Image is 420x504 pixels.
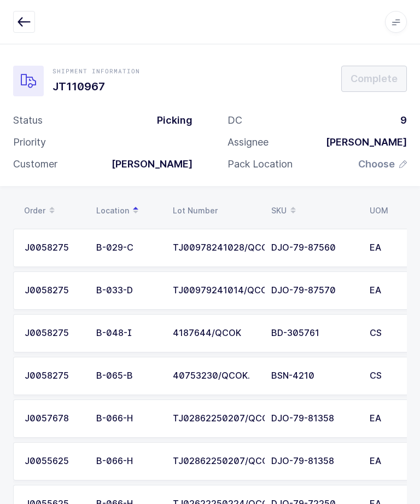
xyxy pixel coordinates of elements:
span: 9 [400,114,407,126]
div: DJO-79-87560 [271,243,357,253]
div: DJO-79-87570 [271,286,357,296]
span: Choose [358,158,395,171]
div: BD-305761 [271,328,357,338]
div: J0058275 [25,371,83,381]
div: B-065-B [96,371,160,381]
div: Order [24,201,83,220]
div: B-029-C [96,243,160,253]
div: B-033-D [96,286,160,296]
div: 40753230/QCOK. [173,371,258,381]
div: Customer [13,158,57,171]
div: TJ02862250207/QCOK [173,456,258,466]
div: TJ00979241014/QCOK [173,286,258,296]
div: Lot Number [173,206,258,215]
div: B-048-I [96,328,160,338]
div: B-066-H [96,414,160,424]
button: Choose [358,158,407,171]
div: J0058275 [25,286,83,296]
h1: JT110967 [52,78,140,95]
button: Complete [341,66,407,92]
div: Pack Location [227,158,293,171]
div: BSN-4210 [271,371,357,381]
div: J0058275 [25,328,83,338]
div: DJO-79-81358 [271,414,357,424]
div: EA [370,286,400,296]
div: EA [370,243,400,253]
span: Complete [351,72,398,85]
div: DJO-79-81358 [271,456,357,466]
div: J0057678 [25,414,83,424]
div: TJ00978241028/QCOK [173,243,258,253]
div: UOM [370,206,400,215]
div: CS [370,371,400,381]
div: CS [370,328,400,338]
div: B-066-H [96,456,160,466]
div: DC [227,114,242,127]
div: Status [13,114,43,127]
div: EA [370,456,400,466]
div: J0055625 [25,456,83,466]
div: [PERSON_NAME] [103,158,192,171]
div: [PERSON_NAME] [317,136,407,149]
div: 4187644/QCOK [173,328,258,338]
div: TJ02862250207/QCOK [173,414,258,424]
div: Priority [13,136,46,149]
div: J0058275 [25,243,83,253]
div: SKU [271,201,357,220]
div: Picking [148,114,192,127]
div: Shipment Information [52,67,140,76]
div: EA [370,414,400,424]
div: Assignee [227,136,269,149]
div: Location [96,201,160,220]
